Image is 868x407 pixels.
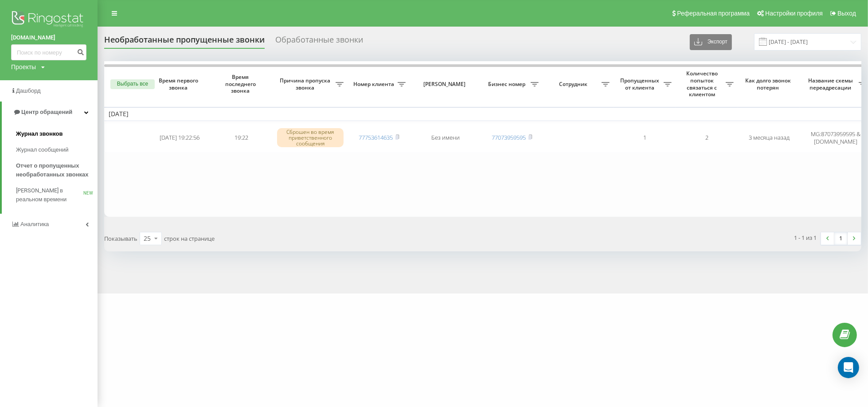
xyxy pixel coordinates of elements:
div: Open Intercom Messenger [838,357,859,378]
span: Пропущенных от клиента [618,77,664,91]
a: Отчет о пропущенных необработанных звонках [16,158,98,183]
span: Название схемы переадресации [805,77,859,91]
div: Обработанные звонки [275,35,363,49]
span: Настройки профиля [765,10,823,17]
a: Журнал сообщений [16,142,98,158]
span: Реферальная программа [677,10,750,17]
span: Количество попыток связаться с клиентом [680,70,726,98]
button: Выбрать все [110,79,155,89]
a: Журнал звонков [16,126,98,142]
span: Сотрудник [547,81,602,88]
span: [PERSON_NAME] [418,81,473,88]
a: Центр обращений [2,102,98,123]
span: Аналитика [20,221,49,227]
span: Центр обращений [21,109,72,115]
span: Как долго звонок потерян [745,77,793,91]
div: Проекты [11,63,36,71]
span: Отчет о пропущенных необработанных звонках [16,161,93,179]
span: Время первого звонка [156,77,203,91]
td: 3 месяца назад [738,123,800,153]
td: 2 [676,123,738,153]
td: 19:22 [211,123,273,153]
div: Сброшен во время приветственного сообщения [277,128,344,148]
a: 77753614635 [359,133,393,141]
a: [DOMAIN_NAME] [11,33,86,42]
a: 1 [834,232,848,245]
span: Выход [837,10,856,17]
span: Показывать [104,235,137,243]
td: [DATE] 19:22:56 [149,123,211,153]
button: Экспорт [690,34,732,50]
td: 1 [614,123,676,153]
a: [PERSON_NAME] в реальном времениNEW [16,183,98,207]
span: строк на странице [164,235,215,243]
span: Журнал звонков [16,129,63,138]
span: Дашборд [16,87,41,94]
span: Причина пропуска звонка [277,77,336,91]
span: [PERSON_NAME] в реальном времени [16,186,83,204]
td: Без имени [410,123,481,153]
img: Ringostat logo [11,9,86,31]
a: 77073959595 [492,133,526,141]
div: 25 [144,234,151,243]
span: Журнал сообщений [16,145,68,154]
span: Бизнес номер [485,81,531,88]
input: Поиск по номеру [11,44,86,60]
div: Необработанные пропущенные звонки [104,35,265,49]
div: 1 - 1 из 1 [794,233,817,242]
span: Время последнего звонка [218,74,266,94]
span: Номер клиента [352,81,398,88]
